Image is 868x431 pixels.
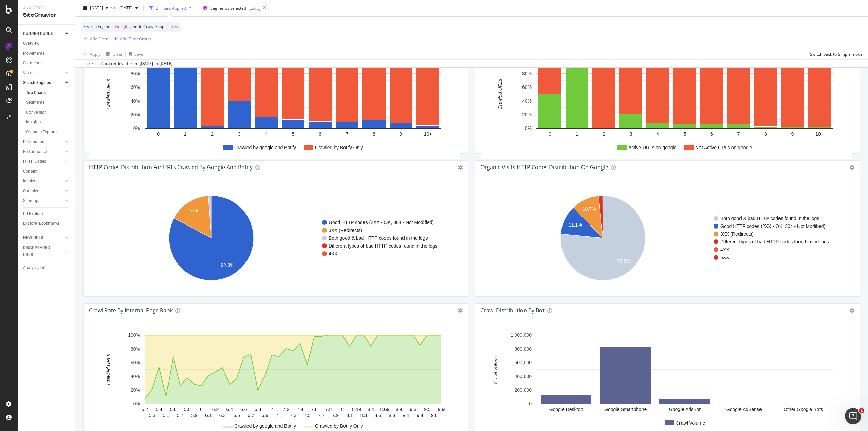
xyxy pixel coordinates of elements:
[211,131,214,137] text: 2
[368,407,374,412] text: 8.4
[23,264,47,271] div: Analysis Info
[720,216,819,221] text: Both good & bad HTTP codes found in the logs
[234,145,296,150] text: Crawled by google and Botify
[191,413,198,418] text: 5.9
[23,50,70,57] a: Movements
[549,407,584,412] text: Google Desktop
[481,53,852,159] svg: A chart.
[23,244,57,258] div: DISAPPEARED URLS
[480,163,608,172] h4: Organic Visits HTTP Codes Distribution on google
[81,3,111,14] button: [DATE]
[83,24,111,30] span: Search Engine
[23,220,70,227] a: Explorer Bookmarks
[676,420,705,426] text: Crawl Volume
[710,131,713,137] text: 6
[23,40,39,47] div: Overview
[522,71,532,76] text: 80%
[106,354,111,385] text: Crawled URLs
[525,126,532,131] text: 0%
[248,413,254,418] text: 6.7
[522,112,532,117] text: 20%
[23,70,63,77] a: Visits
[131,71,140,76] text: 80%
[170,407,177,412] text: 5.6
[146,3,194,14] button: 2 Filters Applied
[111,5,117,11] span: vs
[318,413,325,418] text: 7.7
[23,264,70,271] a: Analysis Info
[26,99,70,106] a: Segments
[23,158,63,165] a: HTTP Codes
[493,355,498,384] text: Crawl Volume
[233,413,240,418] text: 6.5
[850,308,854,313] i: Options
[23,138,44,145] div: Distribution
[23,40,70,47] a: Overview
[23,178,35,185] div: Inlinks
[159,61,173,67] div: [DATE]
[424,131,432,137] text: 10+
[23,244,63,258] a: DISAPPEARED URLS
[149,413,156,418] text: 5.3
[26,109,70,116] a: Conversion
[89,53,460,159] svg: A chart.
[131,387,140,393] text: 20%
[134,51,143,57] div: Save
[374,413,381,418] text: 8.6
[583,206,596,212] text: 10.7%
[156,5,186,11] div: 2 Filters Applied
[341,407,344,412] text: 8
[290,413,297,418] text: 7.3
[184,131,187,137] text: 1
[111,35,151,43] button: Add Filter Group
[156,407,162,412] text: 5.4
[630,131,632,137] text: 3
[720,247,729,252] text: 4XX
[424,407,431,412] text: 9.5
[23,70,33,77] div: Visits
[23,210,70,217] a: Url Explorer
[226,407,233,412] text: 6.4
[481,185,852,291] svg: A chart.
[373,131,375,137] text: 8
[90,51,100,57] div: Apply
[90,5,103,11] span: 2025 Aug. 20th
[346,413,353,418] text: 8.1
[131,360,140,365] text: 60%
[791,131,794,137] text: 9
[522,98,532,104] text: 40%
[26,89,70,96] a: Top Charts
[431,413,438,418] text: 9.6
[514,346,532,352] text: 800,000
[656,131,659,137] text: 4
[410,407,417,412] text: 9.3
[200,407,203,412] text: 6
[23,178,63,185] a: Inlinks
[133,401,140,407] text: 0%
[234,423,296,429] text: Crawled by google and Botify
[604,407,647,412] text: Google Smartphone
[112,24,114,30] span: =
[248,5,260,11] div: [DATE]
[131,374,140,379] text: 40%
[311,407,318,412] text: 7.6
[417,413,423,418] text: 9.4
[628,145,677,150] text: Active URLs on google
[26,119,70,126] a: Insights
[332,413,339,418] text: 7.9
[189,208,198,213] text: 16%
[23,188,38,195] div: Outlinks
[23,60,41,67] div: Segments
[23,148,47,155] div: Performance
[297,407,304,412] text: 7.4
[319,131,321,137] text: 6
[396,407,402,412] text: 8.9
[684,131,686,137] text: 5
[113,51,123,57] div: Clear
[271,407,273,412] text: 7
[329,243,437,249] text: Different types of bad HTTP codes found in the logs
[859,408,864,413] span: 1
[26,99,44,106] div: Segments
